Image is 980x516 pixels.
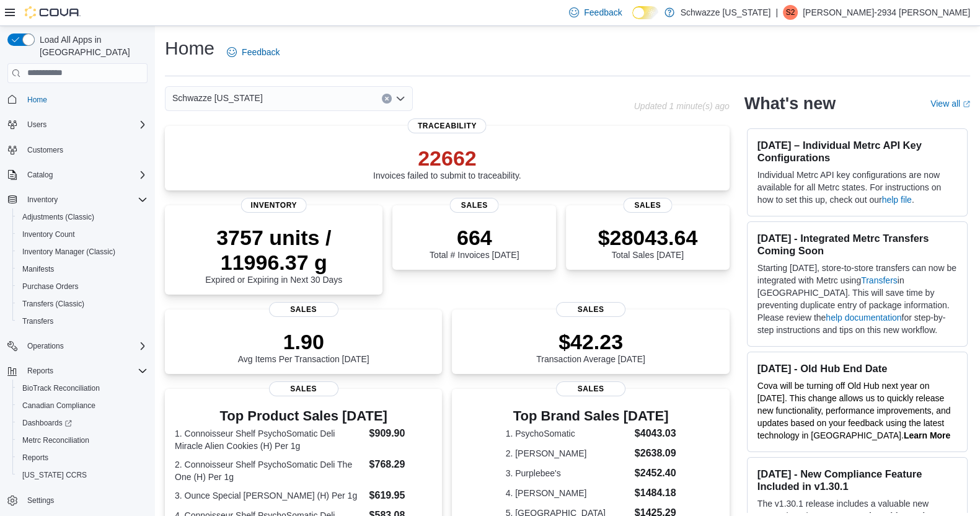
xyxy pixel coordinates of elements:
span: Inventory [241,198,307,213]
button: Settings [2,491,152,509]
span: Transfers [22,316,53,326]
button: Users [22,117,51,132]
span: [US_STATE] CCRS [22,470,87,480]
span: Inventory [27,195,58,205]
p: [PERSON_NAME]-2934 [PERSON_NAME] [803,5,970,20]
div: Total # Invoices [DATE] [430,225,519,260]
span: Dashboards [17,416,148,430]
h1: Home [165,36,214,61]
button: Open list of options [395,94,405,104]
svg: External link [963,100,970,108]
dd: $2452.40 [635,466,676,481]
dt: 3. Ounce Special [PERSON_NAME] (H) Per 1g [175,489,364,502]
a: Purchase Orders [17,279,84,294]
p: | [775,5,778,20]
button: Inventory Count [12,226,152,243]
a: Manifests [17,262,59,277]
a: Inventory Count [17,227,80,242]
dt: 2. [PERSON_NAME] [506,447,630,460]
button: [US_STATE] CCRS [12,466,152,484]
div: Avg Items Per Transaction [DATE] [238,329,369,364]
a: [US_STATE] CCRS [17,468,92,483]
span: Schwazze [US_STATE] [172,91,263,105]
dt: 4. [PERSON_NAME] [506,487,630,499]
span: Operations [22,339,148,354]
h3: Top Product Sales [DATE] [175,409,432,424]
span: Traceability [408,118,487,133]
span: Sales [556,381,625,396]
div: Invoices failed to submit to traceability. [373,146,521,180]
h3: [DATE] – Individual Metrc API Key Configurations [757,139,957,164]
a: Inventory Manager (Classic) [17,244,120,259]
strong: Learn More [904,430,950,440]
dt: 2. Connoisseur Shelf PsychoSomatic Deli The One (H) Per 1g [175,458,364,483]
p: Updated 1 minute(s) ago [634,101,730,111]
img: Cova [25,6,81,19]
span: Purchase Orders [22,282,79,291]
span: S2 [786,5,795,20]
button: Clear input [382,94,392,104]
button: Users [2,116,152,133]
button: Inventory [2,191,152,208]
span: Transfers (Classic) [17,296,148,311]
dd: $4043.03 [635,426,676,441]
span: BioTrack Reconciliation [22,383,100,393]
span: Sales [623,198,672,213]
a: Settings [22,493,59,508]
input: Dark Mode [632,6,658,19]
button: Transfers (Classic) [12,295,152,313]
span: Customers [27,145,63,155]
button: Catalog [2,166,152,184]
span: Reports [27,366,53,376]
span: Canadian Compliance [22,401,95,411]
button: Inventory [22,192,63,207]
span: Reports [22,363,148,378]
h3: [DATE] - New Compliance Feature Included in v1.30.1 [757,468,957,492]
dt: 1. PsychoSomatic [506,427,630,440]
button: Metrc Reconciliation [12,432,152,449]
span: Inventory Manager (Classic) [17,244,148,259]
p: 1.90 [238,329,369,354]
span: Settings [22,492,148,508]
a: Customers [22,143,68,158]
button: Reports [22,363,58,378]
button: Manifests [12,260,152,278]
button: BioTrack Reconciliation [12,380,152,397]
a: help file [882,195,912,205]
span: Settings [27,496,54,505]
span: Reports [17,450,148,465]
p: Individual Metrc API key configurations are now available for all Metrc states. For instructions ... [757,169,957,206]
a: Dashboards [17,416,77,430]
a: Home [22,92,52,107]
span: Inventory Count [17,227,148,242]
a: Feedback [222,40,285,64]
span: Users [22,117,148,132]
div: Total Sales [DATE] [598,225,698,260]
span: Home [27,95,47,105]
a: Dashboards [12,414,152,432]
dd: $1484.18 [635,486,676,500]
button: Inventory Manager (Classic) [12,243,152,260]
button: Reports [12,449,152,466]
span: Home [22,92,148,107]
dd: $768.29 [369,457,433,472]
button: Reports [2,362,152,380]
span: Transfers [17,314,148,329]
p: Starting [DATE], store-to-store transfers can now be integrated with Metrc using in [GEOGRAPHIC_D... [757,262,957,336]
span: Catalog [27,170,53,180]
span: Sales [556,302,625,317]
span: Inventory Manager (Classic) [22,247,115,257]
a: Metrc Reconciliation [17,433,94,448]
a: help documentation [826,313,901,322]
a: Transfers [17,314,58,329]
button: Purchase Orders [12,278,152,295]
p: 22662 [373,146,521,171]
span: Feedback [584,6,622,19]
button: Home [2,91,152,109]
span: Feedback [242,46,280,58]
a: Adjustments (Classic) [17,210,99,225]
button: Catalog [22,167,58,182]
button: Customers [2,141,152,159]
span: Adjustments (Classic) [22,212,94,222]
span: Reports [22,453,48,463]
